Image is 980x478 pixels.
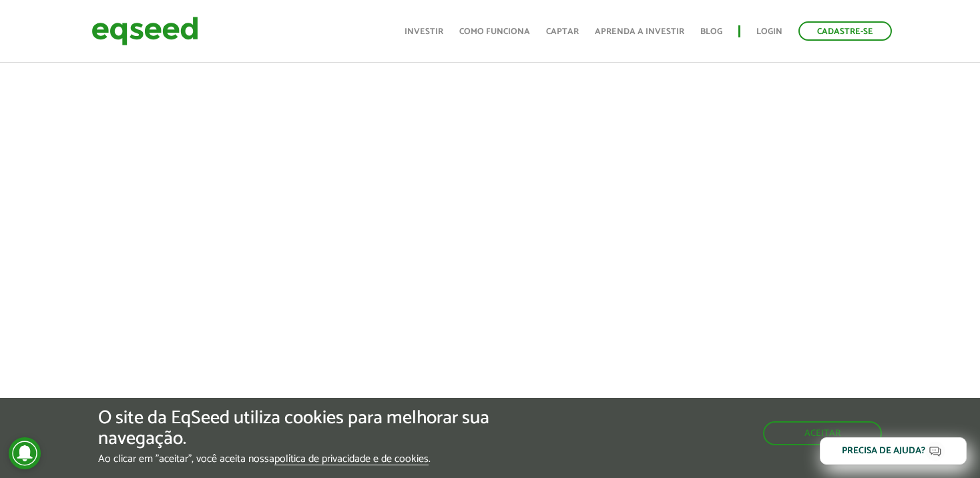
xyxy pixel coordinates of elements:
[91,13,198,49] img: EqSeed
[98,453,569,465] p: Ao clicar em "aceitar", você aceita nossa .
[405,27,443,36] a: Investir
[700,27,722,36] a: Blog
[546,27,579,36] a: Captar
[756,27,782,36] a: Login
[798,21,892,41] a: Cadastre-se
[274,454,429,465] a: política de privacidade e de cookies
[763,421,882,445] button: Aceitar
[595,27,684,36] a: Aprenda a investir
[98,408,569,449] h5: O site da EqSeed utiliza cookies para melhorar sua navegação.
[459,27,530,36] a: Como funciona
